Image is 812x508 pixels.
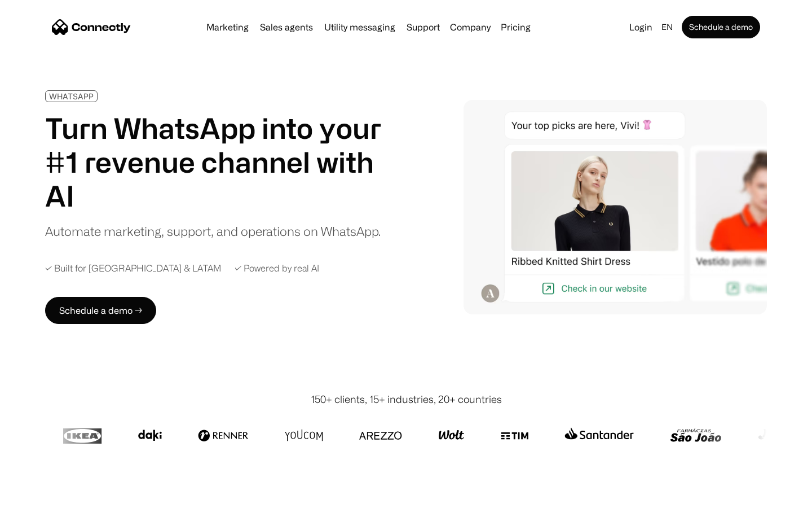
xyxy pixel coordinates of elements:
[661,19,673,35] div: en
[320,23,400,32] a: Utility messaging
[202,23,253,32] a: Marketing
[450,19,491,35] div: Company
[496,23,535,32] a: Pricing
[45,222,381,240] div: Automate marketing, support, and operations on WhatsApp.
[45,263,221,274] div: ✓ Built for [GEOGRAPHIC_DATA] & LATAM
[402,23,444,32] a: Support
[11,487,68,504] aside: Language selected: English
[682,16,760,38] a: Schedule a demo
[23,488,68,504] ul: Language list
[311,392,502,407] div: 150+ clients, 15+ industries, 20+ countries
[45,111,395,213] h1: Turn WhatsApp into your #1 revenue channel with AI
[235,263,319,274] div: ✓ Powered by real AI
[49,92,94,100] div: WHATSAPP
[45,297,156,324] a: Schedule a demo →
[255,23,317,32] a: Sales agents
[625,19,657,35] a: Login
